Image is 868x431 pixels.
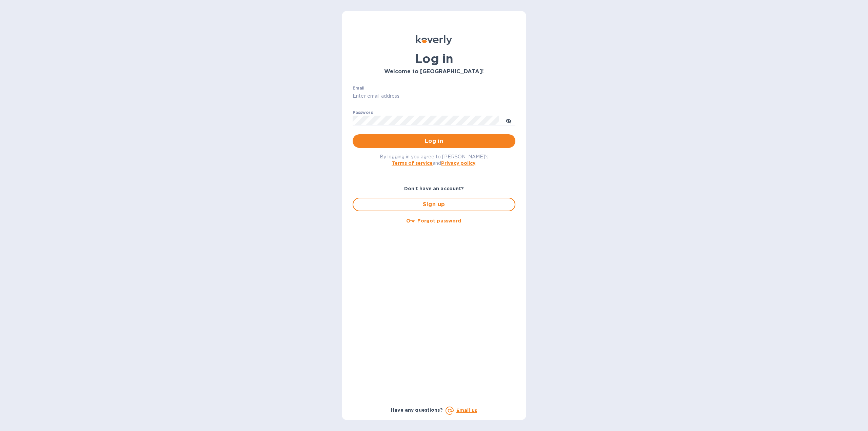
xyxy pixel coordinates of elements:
b: Don't have an account? [404,186,464,191]
h3: Welcome to [GEOGRAPHIC_DATA]! [353,68,515,75]
a: Email us [456,408,477,413]
span: Sign up [359,200,509,209]
label: Password [353,111,373,115]
button: Log in [353,134,515,148]
img: Koverly [416,35,452,45]
span: Log in [358,137,510,145]
input: Enter email address [353,91,515,101]
button: Sign up [353,198,515,211]
a: Terms of service [392,160,433,166]
h1: Log in [353,52,515,66]
span: By logging in you agree to [PERSON_NAME]'s and . [380,154,489,166]
b: Have any questions? [391,407,443,413]
u: Forgot password [417,218,461,223]
label: Email [353,86,364,90]
a: Privacy policy [441,160,475,166]
button: toggle password visibility [502,114,515,127]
